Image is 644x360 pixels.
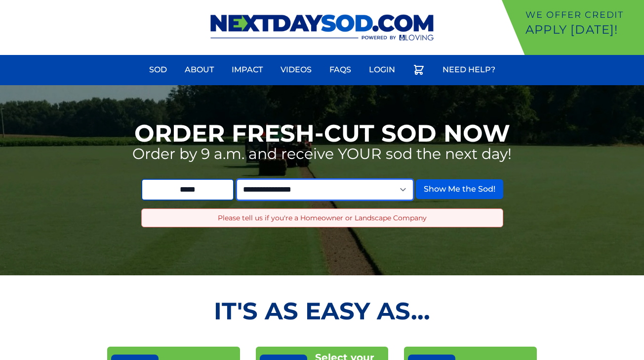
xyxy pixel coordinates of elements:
[226,58,269,82] a: Impact
[416,179,503,199] button: Show Me the Sod!
[363,58,401,82] a: Login
[134,121,510,145] h1: Order Fresh-Cut Sod Now
[143,58,173,82] a: Sod
[150,213,495,223] p: Please tell us if you're a Homeowner or Landscape Company
[525,22,640,38] p: Apply [DATE]!
[525,8,640,22] p: We offer Credit
[323,58,357,82] a: FAQs
[275,58,318,82] a: Videos
[107,299,536,323] h2: It's as Easy As...
[179,58,220,82] a: About
[437,58,501,82] a: Need Help?
[132,145,512,163] p: Order by 9 a.m. and receive YOUR sod the next day!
